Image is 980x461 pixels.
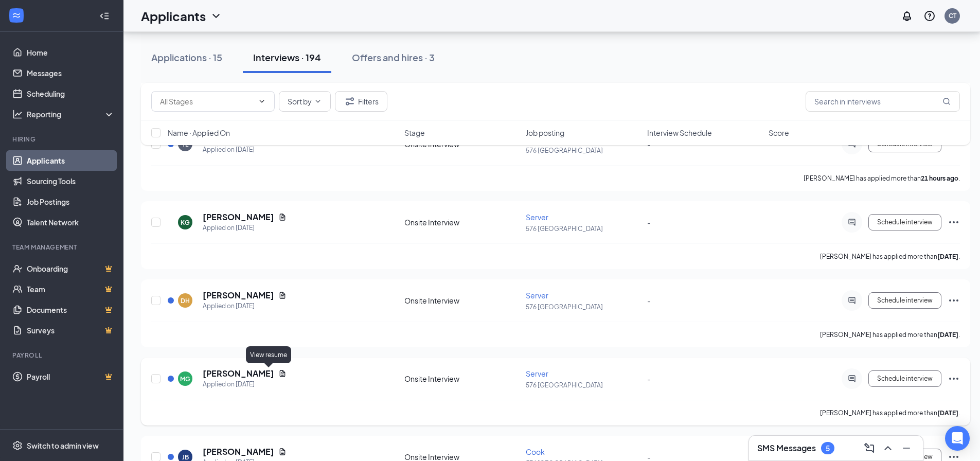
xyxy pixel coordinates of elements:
span: Name · Applied On [168,128,230,138]
h3: SMS Messages [757,442,816,454]
input: All Stages [160,96,254,107]
button: Schedule interview [868,292,941,309]
svg: ChevronDown [258,97,266,105]
svg: Ellipses [948,373,960,385]
div: Applied on [DATE] [203,379,287,389]
input: Search in interviews [806,91,960,112]
a: OnboardingCrown [27,258,115,279]
div: Team Management [12,243,113,252]
svg: ActiveChat [846,296,858,305]
span: Server [526,369,548,378]
svg: Filter [344,95,356,108]
a: PayrollCrown [27,366,115,387]
a: SurveysCrown [27,320,115,341]
svg: Document [278,291,287,299]
svg: Document [278,369,287,378]
button: Schedule interview [868,214,941,230]
svg: MagnifyingGlass [942,97,951,105]
div: Applied on [DATE] [203,223,287,233]
svg: ChevronUp [882,442,894,454]
b: [DATE] [937,331,958,339]
p: [PERSON_NAME] has applied more than . [820,330,960,339]
h1: Applicants [141,7,206,25]
div: Payroll [12,351,113,360]
div: Hiring [12,135,113,144]
svg: Collapse [99,11,110,21]
svg: Settings [12,440,23,451]
p: 576 [GEOGRAPHIC_DATA] [526,381,641,389]
svg: Document [278,213,287,221]
h5: [PERSON_NAME] [203,211,274,223]
div: DH [181,296,190,305]
div: Reporting [27,109,115,119]
span: Cook [526,447,545,456]
div: KG [181,218,190,227]
div: Switch to admin view [27,440,99,451]
span: Sort by [288,98,312,105]
a: TeamCrown [27,279,115,299]
p: [PERSON_NAME] has applied more than . [820,409,960,417]
a: DocumentsCrown [27,299,115,320]
button: ComposeMessage [861,440,878,456]
p: 576 [GEOGRAPHIC_DATA] [526,303,641,311]
span: - [647,296,651,305]
h5: [PERSON_NAME] [203,446,274,457]
svg: Minimize [900,442,913,454]
a: Scheduling [27,83,115,104]
span: Stage [404,128,425,138]
div: Applied on [DATE] [203,301,287,311]
button: Sort byChevronDown [279,91,331,112]
span: - [647,374,651,383]
svg: Ellipses [948,216,960,228]
span: Schedule interview [877,297,933,304]
button: Minimize [898,440,915,456]
svg: WorkstreamLogo [11,10,22,21]
svg: Notifications [901,10,913,22]
p: 576 [GEOGRAPHIC_DATA] [526,224,641,233]
p: [PERSON_NAME] has applied more than . [820,252,960,261]
button: Filter Filters [335,91,387,112]
div: 5 [826,444,830,453]
a: Applicants [27,150,115,171]
button: Schedule interview [868,370,941,387]
svg: ChevronDown [314,97,322,105]
span: Server [526,212,548,222]
svg: ActiveChat [846,218,858,226]
a: Messages [27,63,115,83]
div: View resume [246,346,291,363]
svg: Ellipses [948,294,960,307]
a: Talent Network [27,212,115,233]
svg: ComposeMessage [863,442,876,454]
b: [DATE] [937,253,958,260]
b: [DATE] [937,409,958,417]
div: Open Intercom Messenger [945,426,970,451]
div: Applications · 15 [151,51,222,64]
p: [PERSON_NAME] has applied more than . [804,174,960,183]
svg: ChevronDown [210,10,222,22]
h5: [PERSON_NAME] [203,290,274,301]
div: Interviews · 194 [253,51,321,64]
a: Sourcing Tools [27,171,115,191]
svg: ActiveChat [846,375,858,383]
b: 21 hours ago [921,174,958,182]
div: Offers and hires · 3 [352,51,435,64]
a: Home [27,42,115,63]
span: Server [526,291,548,300]
div: Onsite Interview [404,295,520,306]
span: Job posting [526,128,564,138]
a: Job Postings [27,191,115,212]
svg: QuestionInfo [923,10,936,22]
div: Onsite Interview [404,374,520,384]
div: CT [949,11,956,20]
span: - [647,218,651,227]
span: Schedule interview [877,219,933,226]
svg: Document [278,448,287,456]
button: ChevronUp [880,440,896,456]
svg: Analysis [12,109,23,119]
span: Score [769,128,789,138]
h5: [PERSON_NAME] [203,368,274,379]
span: Schedule interview [877,375,933,382]
span: Interview Schedule [647,128,712,138]
div: MG [180,375,190,383]
div: Onsite Interview [404,217,520,227]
